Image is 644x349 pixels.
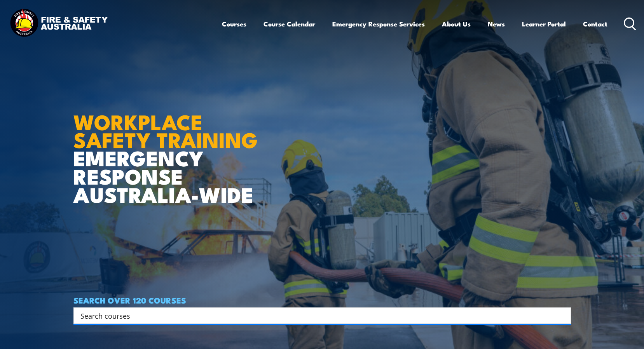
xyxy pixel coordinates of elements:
a: Course Calendar [264,14,315,34]
a: Learner Portal [522,14,566,34]
h1: EMERGENCY RESPONSE AUSTRALIA-WIDE [73,93,264,203]
a: News [488,14,505,34]
strong: WORKPLACE SAFETY TRAINING [73,105,258,155]
button: Search magnifier button [557,310,568,321]
input: Search input [80,310,554,321]
a: About Us [442,14,471,34]
h4: SEARCH OVER 120 COURSES [73,296,571,304]
a: Emergency Response Services [332,14,425,34]
form: Search form [82,310,555,321]
a: Contact [583,14,607,34]
a: Courses [222,14,246,34]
